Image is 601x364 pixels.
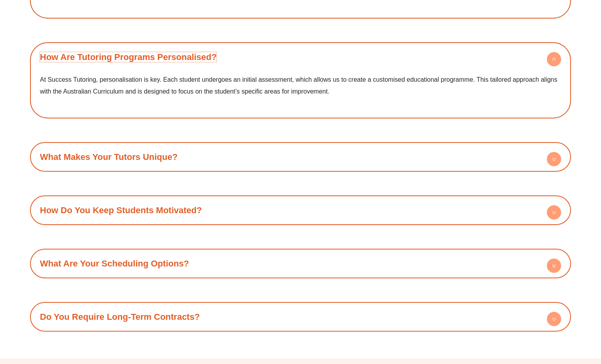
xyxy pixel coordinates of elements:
[465,275,601,364] iframe: Chat Widget
[34,46,567,68] div: How Are Tutoring Programs Personalised?
[34,306,567,328] div: Do You Require Long-Term Contracts?
[40,205,202,215] a: How Do You Keep Students Motivated?
[40,152,177,162] a: What Makes Your Tutors Unique?
[40,259,189,268] a: What Are Your Scheduling Options?
[34,68,567,114] div: How Are Tutoring Programs Personalised?
[40,52,217,62] a: How Are Tutoring Programs Personalised?
[34,253,567,274] div: What Are Your Scheduling Options?
[34,199,567,221] div: How Do You Keep Students Motivated?
[40,76,557,95] span: At Success Tutoring, personalisation is key. Each student undergoes an initial assessment, which ...
[40,312,200,322] a: Do You Require Long-Term Contracts?
[34,146,567,168] div: What Makes Your Tutors Unique?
